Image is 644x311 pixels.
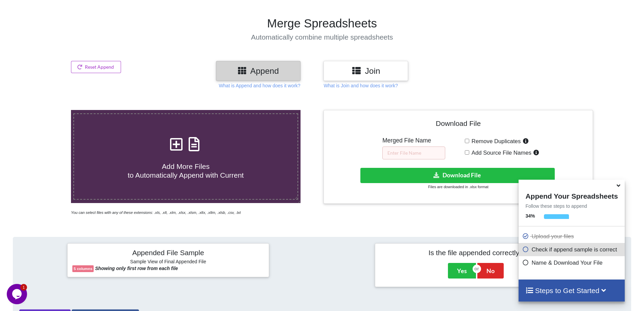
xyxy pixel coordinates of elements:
h4: Appended File Sample [72,248,264,258]
h6: Sample View of Final Appended File [72,259,264,266]
p: What is Append and how does it work? [219,82,300,89]
p: Upload your files [522,232,623,241]
p: Follow these steps to append [519,203,624,209]
p: Name & Download Your File [522,259,623,267]
input: Enter File Name [382,147,445,159]
button: No [477,263,504,279]
p: What is Join and how does it work? [324,82,398,89]
span: Add More Files to Automatically Append with Current [128,162,244,179]
span: Remove Duplicates [469,138,521,145]
b: 34 % [525,213,535,219]
h3: Append [221,66,295,76]
h4: Steps to Get Started [525,286,618,295]
h4: Download File [329,115,588,134]
b: Showing only first row from each file [95,266,178,271]
button: Reset Append [71,61,121,73]
h5: Merged File Name [382,137,445,144]
button: Yes [448,263,476,279]
h4: Is the file appended correctly? [380,248,572,257]
small: Files are downloaded in .xlsx format [428,185,488,189]
button: Download File [360,168,555,183]
h4: Append Your Spreadsheets [519,190,624,200]
span: Add Source File Names [469,150,531,156]
h3: Join [329,66,403,76]
iframe: chat widget [7,284,28,304]
i: You can select files with any of these extensions: .xls, .xlt, .xlm, .xlsx, .xlsm, .xltx, .xltm, ... [71,210,241,215]
b: 5 columns [74,267,92,271]
p: Check if append sample is correct [522,245,623,254]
